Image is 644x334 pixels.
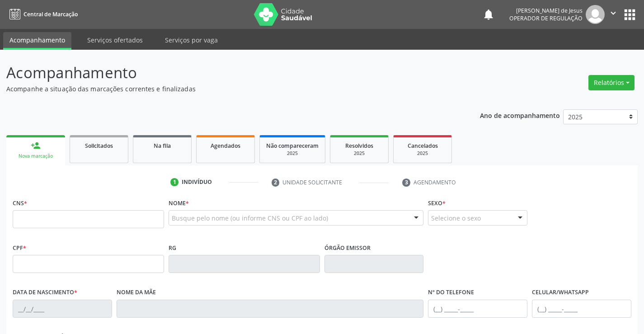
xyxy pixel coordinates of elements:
button: Relatórios [588,75,635,90]
a: Serviços ofertados [81,32,149,48]
div: [PERSON_NAME] de Jesus [509,7,583,14]
button: apps [622,7,638,23]
span: Na fila [154,142,171,150]
div: 1 [170,178,179,186]
label: Sexo [428,196,446,210]
label: Órgão emissor [324,241,371,255]
a: Serviços por vaga [159,32,224,48]
div: 2025 [337,150,382,157]
span: Selecione o sexo [431,213,481,223]
span: Central de Marcação [24,10,78,18]
span: Resolvidos [345,142,373,150]
label: Data de nascimento [13,286,77,300]
input: __/__/____ [13,300,112,318]
span: Cancelados [408,142,438,150]
label: Celular/WhatsApp [532,286,589,300]
label: CPF [13,241,26,255]
input: (__) _____-_____ [428,300,527,318]
i:  [608,8,618,18]
input: (__) _____-_____ [532,300,631,318]
label: Nome da mãe [117,286,156,300]
p: Ano de acompanhamento [480,109,560,121]
p: Acompanhe a situação das marcações correntes e finalizadas [6,84,448,94]
button: notifications [482,8,495,21]
label: RG [169,241,176,255]
div: 2025 [266,150,319,157]
label: Nº do Telefone [428,286,474,300]
label: Nome [169,196,189,210]
div: Nova marcação [13,153,59,160]
span: Solicitados [85,142,113,150]
div: 2025 [400,150,445,157]
span: Operador de regulação [509,14,583,22]
a: Acompanhamento [3,32,71,50]
label: CNS [13,196,27,210]
div: Indivíduo [182,178,212,186]
span: Agendados [211,142,240,150]
button:  [605,5,622,24]
p: Acompanhamento [6,61,448,84]
span: Busque pelo nome (ou informe CNS ou CPF ao lado) [172,213,328,223]
a: Central de Marcação [6,7,78,22]
span: Não compareceram [266,142,319,150]
div: person_add [31,141,41,151]
img: img [586,5,605,24]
